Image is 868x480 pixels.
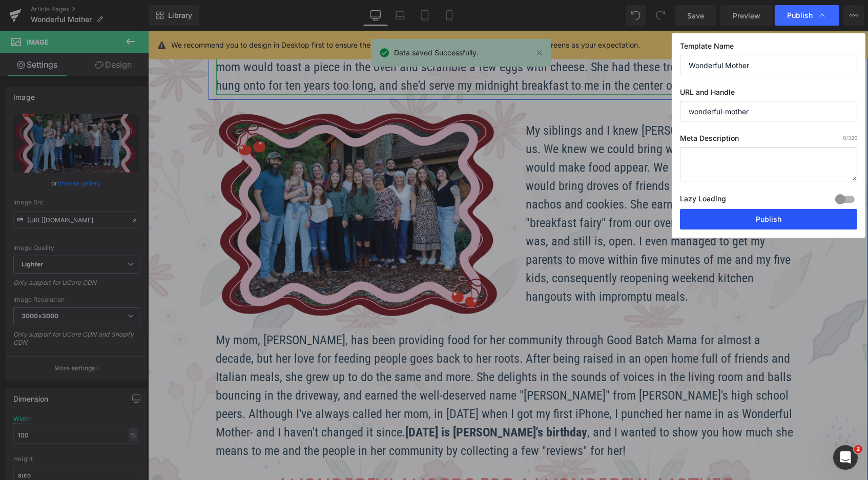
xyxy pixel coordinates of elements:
[787,11,813,20] span: Publish
[680,41,857,55] label: Template Name
[378,91,647,275] p: My siblings and I knew [PERSON_NAME] loved to feed us. We knew we could bring whoever over, and s...
[258,394,440,409] strong: [DATE] is [PERSON_NAME]'s birthday
[854,445,862,453] span: 2
[340,14,374,26] span: Text Block
[680,209,857,229] button: Publish
[680,88,857,101] label: URL and Handle
[843,135,857,141] span: /320
[680,134,857,147] label: Meta Description
[843,135,846,141] span: 0
[680,192,726,209] label: Lazy Loading
[68,300,647,429] p: My mom, [PERSON_NAME], has been providing food for her community through Good Batch Mama for almo...
[833,445,858,470] iframe: Intercom live chat
[134,444,587,476] strong: Wonderful Words for a Wonderful Mother
[385,14,396,26] a: Expand / Collapse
